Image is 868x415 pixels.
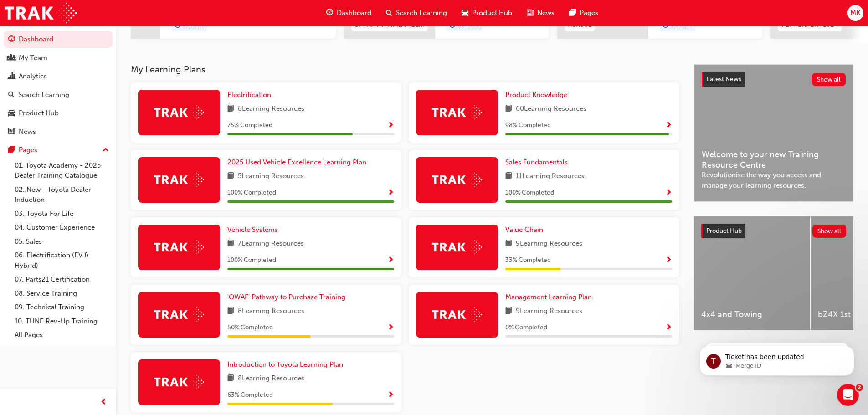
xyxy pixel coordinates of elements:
span: Show Progress [665,189,672,197]
a: 09. Technical Training [11,300,113,314]
span: guage-icon [8,36,15,44]
div: Search Learning [18,90,69,100]
span: 5 Learning Resources [238,171,304,182]
span: book-icon [227,171,234,182]
a: Search Learning [4,87,113,103]
iframe: Intercom notifications message [686,327,868,390]
a: guage-iconDashboard [319,4,379,22]
span: Show Progress [387,189,394,197]
a: 2025 Used Vehicle Excellence Learning Plan [227,157,370,168]
img: Trak [154,375,204,389]
span: 8 Learning Resources [238,373,304,384]
span: book-icon [505,171,512,182]
span: 63 % Completed [227,390,273,400]
button: Show Progress [387,322,394,333]
span: next-icon [209,20,216,28]
span: Show Progress [665,122,672,130]
span: Electrification [227,91,271,99]
button: Pages [4,142,113,159]
span: Vehicle Systems [227,225,278,234]
div: My Team [19,53,47,63]
div: News [19,127,36,137]
span: chart-icon [8,72,15,81]
span: 100 % Completed [227,255,276,266]
span: pages-icon [569,7,576,19]
button: Show Progress [387,255,394,266]
span: 8 Learning Resources [238,306,304,317]
button: Show Progress [665,255,672,266]
span: 50 % Completed [227,323,273,333]
span: 33 % Completed [505,255,551,266]
span: news-icon [527,7,534,19]
a: Dashboard [4,31,113,48]
span: Dashboard [337,8,371,18]
span: Welcome to your new Training Resource Centre [702,149,846,170]
button: Show Progress [387,187,394,199]
span: Show Progress [665,324,672,332]
a: Introduction to Toyota Learning Plan [227,359,347,370]
a: 05. Sales [11,235,113,249]
button: Show Progress [665,322,672,333]
a: 'OWAF' Pathway to Purchase Training [227,292,349,302]
span: pages-icon [8,146,15,154]
a: search-iconSearch Learning [379,4,454,22]
span: Show Progress [387,256,394,265]
a: 08. Service Training [11,287,113,301]
span: 2 [856,384,863,391]
span: book-icon [227,373,234,384]
span: 60 Learning Resources [516,103,586,115]
span: Show Progress [387,391,394,400]
a: Management Learning Plan [505,292,596,302]
span: next-icon [484,20,491,28]
a: pages-iconPages [562,4,606,22]
img: Trak [432,105,482,119]
span: Product Hub [472,8,512,18]
button: Show all [812,73,846,86]
span: guage-icon [326,7,333,19]
img: Trak [154,307,204,322]
a: News [4,123,113,140]
a: 4x4 and Towing [694,216,810,330]
span: Show Progress [387,324,394,332]
span: Product Knowledge [505,91,567,99]
span: 2025 Used Vehicle Excellence Learning Plan [227,158,366,166]
a: 03. Toyota For Life [11,207,113,221]
button: Show Progress [387,389,394,401]
span: 'OWAF' Pathway to Purchase Training [227,293,345,301]
div: Analytics [19,71,47,82]
div: Product Hub [19,108,59,118]
span: search-icon [386,7,392,19]
span: Revolutionise the way you access and manage your learning resources. [702,170,846,190]
button: Show Progress [387,120,394,131]
span: 11 Learning Resources [516,171,585,182]
span: 9 Learning Resources [516,238,582,250]
a: car-iconProduct Hub [454,4,519,22]
button: DashboardMy TeamAnalyticsSearch LearningProduct HubNews [4,29,113,142]
span: Search Learning [396,8,447,18]
span: search-icon [8,91,15,99]
span: 9 Learning Resources [516,306,582,317]
a: 07. Parts21 Certification [11,272,113,287]
a: Electrification [227,90,275,100]
span: 7 Learning Resources [238,238,304,250]
img: Trak [432,240,482,254]
span: book-icon [227,306,234,317]
button: MK [847,5,863,21]
a: Vehicle Systems [227,225,282,235]
span: News [537,8,555,18]
button: Show Progress [665,187,672,199]
span: Pages [580,8,598,18]
span: up-icon [103,144,109,156]
span: prev-icon [100,397,107,408]
iframe: Intercom live chat [837,384,859,406]
span: 8 Learning Resources [238,103,304,115]
img: Trak [432,307,482,322]
a: Sales Fundamentals [505,157,571,168]
span: Management Learning Plan [505,293,592,301]
img: Trak [5,3,77,23]
span: Latest News [707,75,741,83]
img: Trak [432,173,482,187]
